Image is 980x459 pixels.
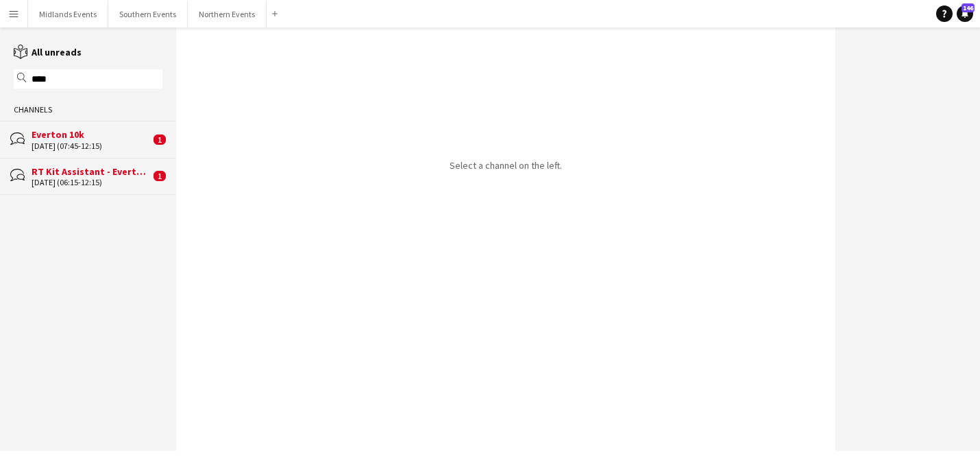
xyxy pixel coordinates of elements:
[14,46,82,58] a: All unreads
[961,3,975,12] span: 146
[32,165,150,178] div: RT Kit Assistant - Everton 10k
[32,128,150,141] div: Everton 10k
[957,5,973,22] a: 146
[154,134,166,145] span: 1
[32,141,150,151] div: [DATE] (07:45-12:15)
[450,159,562,172] p: Select a channel on the left.
[32,178,150,187] div: [DATE] (06:15-12:15)
[108,1,188,27] button: Southern Events
[188,1,267,27] button: Northern Events
[154,171,166,181] span: 1
[28,1,108,27] button: Midlands Events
